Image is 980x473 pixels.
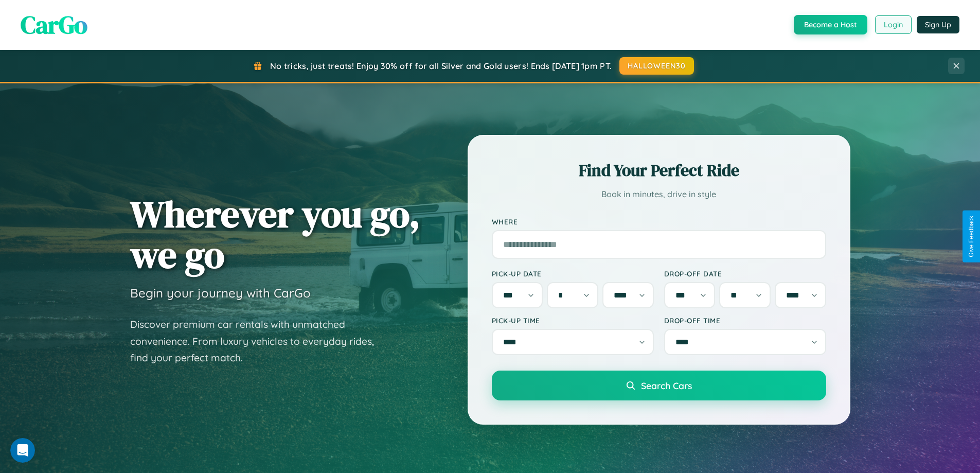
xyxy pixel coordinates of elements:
[492,159,826,182] h2: Find Your Perfect Ride
[492,217,826,226] label: Where
[492,187,826,202] p: Book in minutes, drive in style
[130,194,420,275] h1: Wherever you go, we go
[664,269,826,278] label: Drop-off Date
[794,15,867,34] button: Become a Host
[130,316,387,366] p: Discover premium car rentals with unmatched convenience. From luxury vehicles to everyday rides, ...
[968,216,975,257] div: Give Feedback
[10,438,35,463] iframe: Intercom live chat
[641,380,692,391] span: Search Cars
[492,269,654,278] label: Pick-up Date
[130,285,311,301] h3: Begin your journey with CarGo
[875,15,912,34] button: Login
[917,16,959,33] button: Sign Up
[492,316,654,325] label: Pick-up Time
[21,8,87,42] span: CarGo
[619,57,694,75] button: HALLOWEEN30
[492,371,826,400] button: Search Cars
[270,61,612,71] span: No tricks, just treats! Enjoy 30% off for all Silver and Gold users! Ends [DATE] 1pm PT.
[664,316,826,325] label: Drop-off Time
